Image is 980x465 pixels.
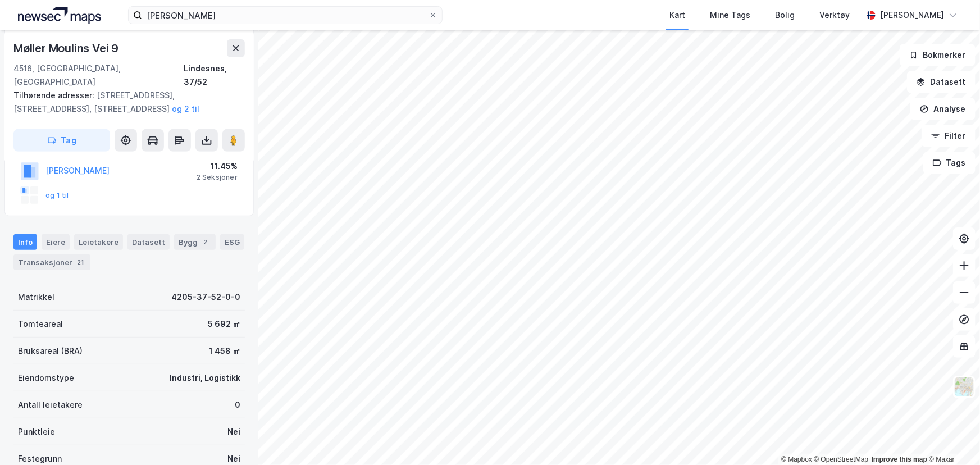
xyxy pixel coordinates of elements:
div: Kontrollprogram for chat [924,411,980,465]
div: Antall leietakere [18,398,83,412]
button: Bokmerker [900,44,976,66]
div: 4205-37-52-0-0 [171,290,240,304]
a: Mapbox [781,455,812,463]
button: Tags [923,152,976,174]
div: Leietakere [74,234,123,250]
div: Bruksareal (BRA) [18,344,83,358]
img: Z [954,376,975,398]
button: Filter [922,125,976,147]
div: Bygg [174,234,216,250]
a: OpenStreetMap [814,455,869,463]
div: Mine Tags [710,8,750,22]
div: 11.45% [197,159,238,173]
div: 0 [235,398,240,412]
div: 5 692 ㎡ [208,317,240,331]
input: Søk på adresse, matrikkel, gårdeiere, leietakere eller personer [142,7,429,24]
div: Møller Moulins Vei 9 [13,39,121,57]
div: Bolig [775,8,795,22]
div: Nei [227,425,240,439]
div: Eiendomstype [18,371,74,385]
div: 4516, [GEOGRAPHIC_DATA], [GEOGRAPHIC_DATA] [13,62,184,89]
div: Datasett [127,234,170,250]
span: Tilhørende adresser: [13,90,97,100]
div: 21 [75,257,86,268]
button: Datasett [907,71,976,93]
div: Tomteareal [18,317,63,331]
div: 2 Seksjoner [197,173,238,182]
div: [STREET_ADDRESS], [STREET_ADDRESS], [STREET_ADDRESS] [13,89,236,116]
div: Eiere [42,234,70,250]
div: Punktleie [18,425,55,439]
div: Transaksjoner [13,254,90,270]
div: Verktøy [819,8,850,22]
div: ESG [220,234,244,250]
div: 2 [200,236,211,248]
button: Analyse [910,98,976,120]
button: Tag [13,129,110,152]
div: 1 458 ㎡ [209,344,240,358]
div: Info [13,234,37,250]
div: Industri, Logistikk [170,371,240,385]
img: logo.a4113a55bc3d86da70a041830d287a7e.svg [18,7,101,24]
a: Improve this map [872,455,927,463]
div: Lindesnes, 37/52 [184,62,245,89]
iframe: Chat Widget [924,411,980,465]
div: [PERSON_NAME] [880,8,944,22]
div: Kart [669,8,685,22]
div: Matrikkel [18,290,54,304]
